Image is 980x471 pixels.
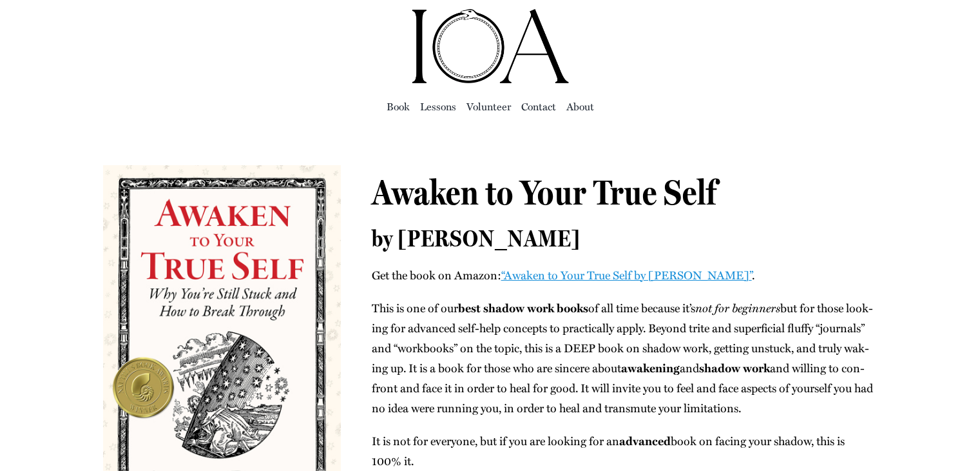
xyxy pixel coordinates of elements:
[501,266,751,283] a: “Awak­en to Your True Self by [PERSON_NAME]”
[698,359,769,376] b: shad­ow work
[466,97,511,115] a: Vol­un­teer
[521,97,556,115] a: Con­tact
[387,97,410,115] a: Book
[620,359,679,376] b: awak­en­ing
[566,97,594,115] a: About
[371,172,716,213] span: Awaken to Your True Self
[103,85,876,126] nav: Main
[371,265,876,285] p: Get the book on Ama­zon: .
[457,299,588,316] b: best shad­ow work books
[410,5,571,22] a: ioa-logo
[420,97,456,115] a: Lessons
[371,298,876,418] p: This is one of our of all time because it’s but for those look­ing for advanced self-help con­cep...
[619,432,670,449] strong: advanced
[371,225,580,252] span: by [PERSON_NAME]
[410,8,571,85] img: Institute of Awakening
[695,299,780,316] em: not for begin­ners
[371,431,876,471] p: It is not for every­one, but if you are look­ing for an book on fac­ing your shad­ow, this is 100...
